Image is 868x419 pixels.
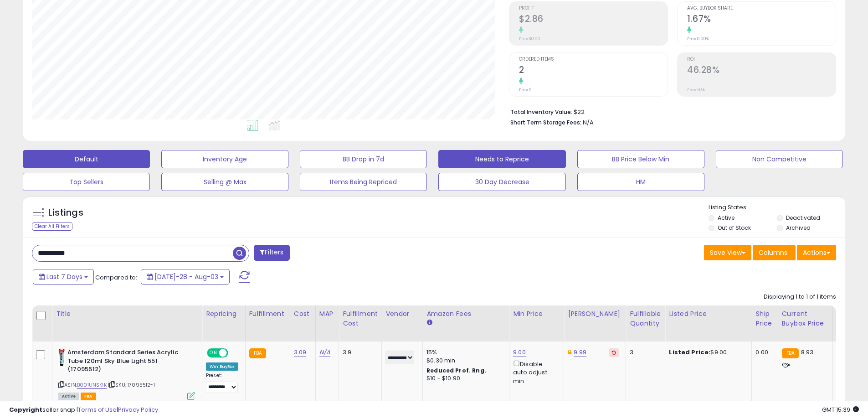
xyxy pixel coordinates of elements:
span: Ordered Items [519,57,668,62]
span: 2025-08-11 15:39 GMT [822,405,859,414]
div: Repricing [206,309,241,319]
span: N/A [583,118,594,127]
span: Last 7 Days [46,272,82,281]
label: Active [718,214,734,222]
div: Fulfillment [249,309,286,319]
div: Win BuyBox [206,362,238,371]
div: $10 - $10.90 [426,375,502,383]
a: Privacy Policy [118,405,158,414]
div: 15% [426,348,502,357]
button: Non Competitive [716,150,843,168]
button: 30 Day Decrease [438,173,565,191]
div: Preset: [206,372,238,393]
button: Needs to Reprice [438,150,565,168]
a: 3.09 [294,348,307,357]
small: Prev: 0.00% [687,36,709,41]
div: Clear All Filters [32,222,72,231]
div: Current Buybox Price [782,309,829,328]
button: Save View [704,245,751,260]
small: FBA [782,348,799,358]
div: Fulfillable Quantity [630,309,661,328]
span: [DATE]-28 - Aug-03 [154,272,218,281]
span: | SKU: 17095512-1 [108,381,155,388]
div: 0.00 [755,348,770,357]
span: FBA [81,393,96,400]
button: Filters [254,245,289,261]
label: Deactivated [786,214,820,222]
div: seller snap | | [9,406,158,414]
div: MAP [319,309,335,319]
button: HM [577,173,704,191]
b: Listed Price: [669,348,710,357]
small: Prev: $0.00 [519,36,540,41]
b: Total Inventory Value: [510,108,572,116]
button: BB Drop in 7d [300,150,427,168]
button: [DATE]-28 - Aug-03 [141,269,230,285]
span: Columns [759,248,787,257]
span: Profit [519,6,668,11]
button: Inventory Age [161,150,288,168]
div: 3 [630,348,658,357]
b: Short Term Storage Fees: [510,119,581,126]
span: OFF [227,349,241,357]
div: 3.9 [343,348,375,357]
a: 9.99 [574,348,586,357]
h2: 2 [519,65,668,77]
span: Avg. Buybox Share [687,6,836,11]
div: Amazon Fees [426,309,505,319]
div: Vendor [385,309,419,319]
h2: 46.28% [687,65,836,77]
button: Default [23,150,150,168]
a: N/A [319,348,330,357]
th: CSV column name: cust_attr_2_Vendor [382,305,423,341]
strong: Copyright [9,405,42,414]
h5: Listings [48,207,83,219]
span: ROI [687,57,836,62]
small: Amazon Fees. [426,319,432,327]
span: ON [208,349,219,357]
p: Listing States: [709,203,845,212]
div: $0.30 min [426,357,502,365]
div: Min Price [513,309,560,319]
img: 31iD1nMndYS._SL40_.jpg [58,348,65,367]
button: Top Sellers [23,173,150,191]
a: B001UNSKIK [77,381,107,389]
div: Disable auto adjust min [513,359,557,385]
button: Selling @ Max [161,173,288,191]
h2: $2.86 [519,14,668,26]
div: Displaying 1 to 1 of 1 items [764,293,836,301]
small: Prev: N/A [687,87,705,93]
b: Reduced Prof. Rng. [426,367,486,374]
button: Actions [797,245,836,260]
b: Amsterdam Standard Series Acrylic Tube 120ml Sky Blue Light 551 (17095512) [67,348,178,376]
span: 8.93 [801,348,814,357]
label: Archived [786,224,811,232]
small: Prev: 0 [519,87,532,93]
button: BB Price Below Min [577,150,704,168]
li: $22 [510,106,829,117]
div: Ship Price [755,309,774,328]
a: Terms of Use [78,405,117,414]
div: [PERSON_NAME] [568,309,622,319]
div: Fulfillment Cost [343,309,378,328]
h2: 1.67% [687,14,836,26]
div: Title [56,309,198,319]
span: All listings currently available for purchase on Amazon [58,393,79,400]
label: Out of Stock [718,224,751,232]
div: Listed Price [669,309,748,319]
button: Columns [753,245,796,260]
button: Last 7 Days [33,269,94,285]
div: ASIN: [58,348,195,399]
a: 9.00 [513,348,526,357]
small: FBA [249,348,266,358]
span: Compared to: [95,273,137,282]
button: Items Being Repriced [300,173,427,191]
div: Cost [294,309,312,319]
div: $9.00 [669,348,745,357]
